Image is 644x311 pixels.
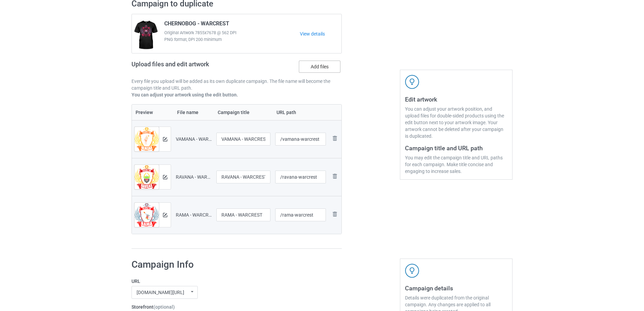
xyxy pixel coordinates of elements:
[405,154,507,175] div: You may edit the campaign title and URL paths for each campaign. Make title concise and engaging ...
[176,136,212,142] div: VAMANA - WARCREST.png
[132,304,332,310] label: Storefront
[132,259,332,271] h1: Campaign Info
[163,175,167,179] img: svg+xml;base64,PD94bWwgdmVyc2lvbj0iMS4wIiBlbmNvZGluZz0iVVRGLTgiPz4KPHN2ZyB3aWR0aD0iMTRweCIgaGVpZ2...
[214,105,273,120] th: Campaign title
[132,105,173,120] th: Preview
[164,36,300,43] span: PNG format, DPI 200 minimum
[299,61,340,73] label: Add files
[331,134,339,142] img: svg+xml;base64,PD94bWwgdmVyc2lvbj0iMS4wIiBlbmNvZGluZz0iVVRGLTgiPz4KPHN2ZyB3aWR0aD0iMjhweCIgaGVpZ2...
[273,105,329,120] th: URL path
[132,278,332,285] label: URL
[137,290,184,295] div: [DOMAIN_NAME][URL]
[405,284,507,292] h3: Campaign details
[135,127,159,151] img: original.png
[405,106,507,139] div: You can adjust your artwork position, and upload files for double-sided products using the edit b...
[153,304,175,310] span: (optional)
[331,210,339,218] img: svg+xml;base64,PD94bWwgdmVyc2lvbj0iMS4wIiBlbmNvZGluZz0iVVRGLTgiPz4KPHN2ZyB3aWR0aD0iMjhweCIgaGVpZ2...
[163,213,167,217] img: svg+xml;base64,PD94bWwgdmVyc2lvbj0iMS4wIiBlbmNvZGluZz0iVVRGLTgiPz4KPHN2ZyB3aWR0aD0iMTRweCIgaGVpZ2...
[132,92,238,97] b: You can adjust your artwork using the edit button.
[132,61,258,73] h2: Upload files and edit artwork
[300,30,341,37] a: View details
[135,165,159,188] img: original.png
[164,29,300,36] span: Original Artwork 7855x7678 @ 562 DPI
[405,144,507,152] h3: Campaign title and URL path
[164,20,229,29] span: CHERNOBOG - WARCREST
[405,95,507,103] h3: Edit artwork
[173,105,214,120] th: File name
[176,212,212,218] div: RAMA - WARCREST.png
[405,264,419,278] img: svg+xml;base64,PD94bWwgdmVyc2lvbj0iMS4wIiBlbmNvZGluZz0iVVRGLTgiPz4KPHN2ZyB3aWR0aD0iNDJweCIgaGVpZ2...
[132,78,342,91] p: Every file you upload will be added as its own duplicate campaign. The file name will become the ...
[135,203,159,226] img: original.png
[331,172,339,180] img: svg+xml;base64,PD94bWwgdmVyc2lvbj0iMS4wIiBlbmNvZGluZz0iVVRGLTgiPz4KPHN2ZyB3aWR0aD0iMjhweCIgaGVpZ2...
[176,174,212,180] div: RAVANA - WARCREST.png
[163,137,167,141] img: svg+xml;base64,PD94bWwgdmVyc2lvbj0iMS4wIiBlbmNvZGluZz0iVVRGLTgiPz4KPHN2ZyB3aWR0aD0iMTRweCIgaGVpZ2...
[405,75,419,89] img: svg+xml;base64,PD94bWwgdmVyc2lvbj0iMS4wIiBlbmNvZGluZz0iVVRGLTgiPz4KPHN2ZyB3aWR0aD0iNDJweCIgaGVpZ2...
